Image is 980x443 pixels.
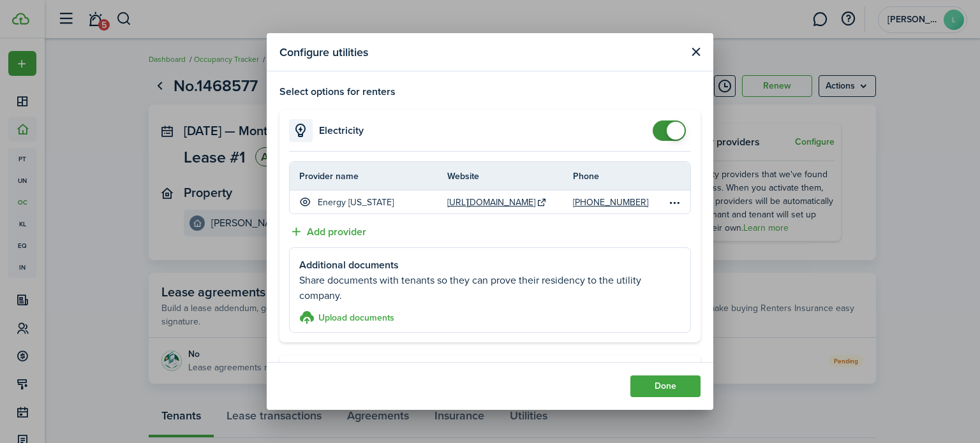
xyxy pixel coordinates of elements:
[319,123,364,138] h4: Electricity
[630,375,701,397] button: Done
[688,44,704,60] button: Close modal
[447,170,573,183] th: Website
[290,170,447,183] th: Provider name
[279,84,701,99] p: Select options for renters
[318,311,394,324] h3: Upload documents
[573,170,667,183] th: Phone
[289,224,366,240] button: Add provider
[318,196,394,209] p: Energy [US_STATE]
[299,258,681,273] p: Additional documents
[573,196,648,209] a: [PHONE_NUMBER]
[279,40,368,64] modal-title: Configure utilities
[299,273,681,303] p: Share documents with tenants so they can prove their residency to the utility company.
[447,196,535,209] a: [URL][DOMAIN_NAME]
[667,194,683,210] button: Open menu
